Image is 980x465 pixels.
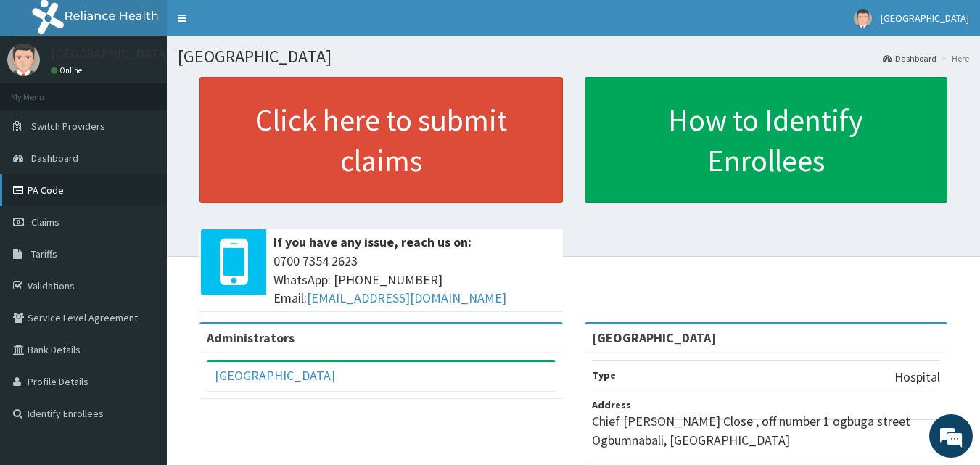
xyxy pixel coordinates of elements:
[894,368,940,387] p: Hospital
[178,47,969,66] h1: [GEOGRAPHIC_DATA]
[31,120,105,133] span: Switch Providers
[592,329,716,346] strong: [GEOGRAPHIC_DATA]
[938,52,969,65] li: Here
[31,247,57,260] span: Tariffs
[585,77,948,203] a: How to Identify Enrollees
[854,9,872,28] img: User Image
[883,52,936,65] a: Dashboard
[273,252,556,308] span: 0700 7354 2623 WhatsApp: [PHONE_NUMBER] Email:
[31,152,78,165] span: Dashboard
[881,12,969,25] span: [GEOGRAPHIC_DATA]
[51,47,170,60] p: [GEOGRAPHIC_DATA]
[199,77,563,203] a: Click here to submit claims
[307,289,506,306] a: [EMAIL_ADDRESS][DOMAIN_NAME]
[7,44,40,76] img: User Image
[31,215,59,229] span: Claims
[215,367,335,384] a: [GEOGRAPHIC_DATA]
[592,369,616,382] b: Type
[273,234,472,250] b: If you have any issue, reach us on:
[592,412,941,449] p: Chief [PERSON_NAME] Close , off number 1 ogbuga street Ogbumnabali, [GEOGRAPHIC_DATA]
[207,329,295,346] b: Administrators
[51,65,86,75] a: Online
[592,398,631,411] b: Address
